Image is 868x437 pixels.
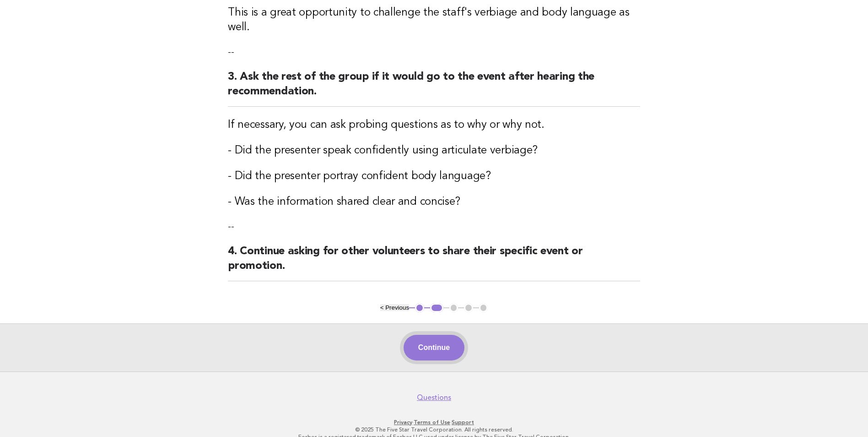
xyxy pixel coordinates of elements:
[404,335,464,361] button: Continue
[154,426,714,433] p: © 2025 The Five Star Travel Corporation. All rights reserved.
[228,143,640,158] h3: - Did the presenter speak confidently using articulate verbiage?
[154,419,714,426] p: · ·
[380,304,409,311] button: < Previous
[414,419,450,426] a: Terms of Use
[228,70,640,107] h2: 3. Ask the rest of the group if it would go to the event after hearing the recommendation.
[394,419,412,426] a: Privacy
[228,46,640,59] p: --
[430,303,443,312] button: 2
[228,169,640,184] h3: - Did the presenter portray confident body language?
[452,419,474,426] a: Support
[228,118,640,132] h3: If necessary, you can ask probing questions as to why or why not.
[417,393,451,402] a: Questions
[228,5,640,35] h3: This is a great opportunity to challenge the staff's verbiage and body language as well.
[228,244,640,281] h2: 4. Continue asking for other volunteers to share their specific event or promotion.
[228,195,640,209] h3: - Was the information shared clear and concise?
[228,220,640,233] p: --
[415,303,424,312] button: 1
